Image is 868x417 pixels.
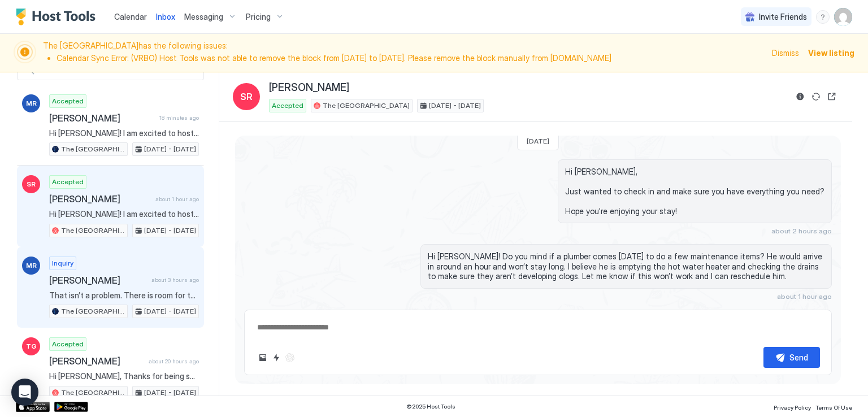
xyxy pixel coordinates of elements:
span: The [GEOGRAPHIC_DATA] [61,306,125,316]
button: Upload image [256,351,270,364]
span: Hi [PERSON_NAME], Just wanted to check in and make sure you have everything you need? Hope you're... [565,167,824,216]
span: Messaging [184,12,223,22]
span: Inquiry [52,258,73,268]
span: Hi [PERSON_NAME], Thanks for being such a great guest and leaving the place so clean. We left you... [49,371,199,381]
button: Open reservation [825,90,839,103]
span: The [GEOGRAPHIC_DATA] [61,388,125,398]
span: Accepted [272,101,303,111]
span: about 2 hours ago [771,227,832,235]
span: TG [26,341,37,351]
div: Send [789,351,808,363]
span: SR [27,179,36,189]
span: Accepted [52,177,84,187]
span: Hi [PERSON_NAME]! Do you mind if a plumber comes [DATE] to do a few maintenance items? He would a... [428,251,824,281]
a: Calendar [114,11,147,23]
span: [PERSON_NAME] [49,275,147,286]
span: [DATE] [527,137,549,145]
a: Inbox [156,11,175,23]
span: The [GEOGRAPHIC_DATA] [323,101,410,111]
span: Accepted [52,339,84,349]
a: App Store [16,402,50,412]
span: about 1 hour ago [155,196,199,203]
button: Quick reply [270,351,283,364]
span: [PERSON_NAME] [49,193,151,205]
span: That isn’t a problem. There is room for two cars. [49,290,199,301]
span: Hi [PERSON_NAME]! I am excited to host you at The [GEOGRAPHIC_DATA]! LOCATION: [STREET_ADDRESS] K... [49,209,199,219]
span: The [GEOGRAPHIC_DATA] [61,144,125,154]
span: [PERSON_NAME] [49,355,144,367]
span: Inbox [156,12,175,21]
span: The [GEOGRAPHIC_DATA] [61,225,125,236]
span: [DATE] - [DATE] [429,101,481,111]
span: [PERSON_NAME] [49,112,155,124]
span: The [GEOGRAPHIC_DATA] has the following issues: [43,41,765,65]
span: 18 minutes ago [159,114,199,121]
span: MR [26,98,37,108]
span: [PERSON_NAME] [269,81,349,94]
span: Terms Of Use [815,404,852,411]
a: Google Play Store [54,402,88,412]
span: © 2025 Host Tools [406,403,455,410]
span: about 20 hours ago [149,358,199,365]
li: Calendar Sync Error: (VRBO) Host Tools was not able to remove the block from [DATE] to [DATE]. Pl... [57,53,765,63]
div: menu [816,10,830,24]
span: [DATE] - [DATE] [144,225,196,236]
div: User profile [834,8,852,26]
span: about 3 hours ago [151,276,199,284]
div: View listing [808,47,854,59]
div: Dismiss [772,47,799,59]
span: MR [26,260,37,271]
span: Pricing [246,12,271,22]
a: Terms Of Use [815,401,852,412]
button: Reservation information [793,90,807,103]
button: Sync reservation [809,90,823,103]
a: Host Tools Logo [16,8,101,25]
a: Privacy Policy [774,401,811,412]
span: SR [240,90,253,103]
span: [DATE] - [DATE] [144,144,196,154]
span: Accepted [52,96,84,106]
span: Privacy Policy [774,404,811,411]
span: about 1 hour ago [777,292,832,301]
span: Invite Friends [759,12,807,22]
span: [DATE] - [DATE] [144,388,196,398]
span: Hi [PERSON_NAME]! I am excited to host you at The [GEOGRAPHIC_DATA]! LOCATION: [STREET_ADDRESS] K... [49,128,199,138]
button: Send [763,347,820,368]
span: [DATE] - [DATE] [144,306,196,316]
div: Open Intercom Messenger [11,379,38,406]
span: Calendar [114,12,147,21]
